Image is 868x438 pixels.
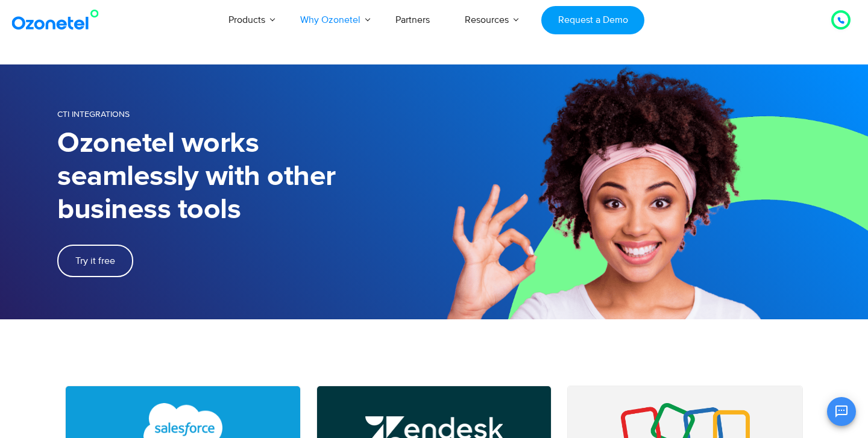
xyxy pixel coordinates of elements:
a: Request a Demo [541,6,644,34]
h1: Ozonetel works seamlessly with other business tools [57,127,434,227]
span: CTI Integrations [57,109,130,119]
button: Open chat [827,397,856,426]
span: Try it free [75,256,115,266]
a: Try it free [57,245,133,277]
